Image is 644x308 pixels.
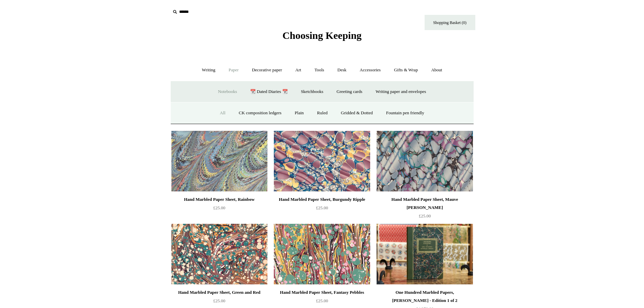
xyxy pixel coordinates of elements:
[425,61,448,79] a: About
[276,288,368,297] div: Hand Marbled Paper Sheet, Fantasy Pebbles
[212,83,243,101] a: Notebooks
[173,195,266,204] div: Hand Marbled Paper Sheet, Rainbow
[354,61,387,79] a: Accessories
[222,61,245,79] a: Paper
[274,131,370,192] img: Hand Marbled Paper Sheet, Burgundy Ripple
[171,195,267,223] a: Hand Marbled Paper Sheet, Rainbow £25.00
[214,104,232,122] a: All
[295,83,329,101] a: Sketchbooks
[246,61,288,79] a: Decorative paper
[380,104,430,122] a: Fountain pen friendly
[282,30,361,41] span: Choosing Keeping
[213,298,225,303] span: £25.00
[378,195,471,212] div: Hand Marbled Paper Sheet, Mauve [PERSON_NAME]
[274,224,370,285] img: Hand Marbled Paper Sheet, Fantasy Pebbles
[244,83,293,101] a: 📆 Dated Diaries 📆
[425,15,475,30] a: Shopping Basket (0)
[171,131,267,192] img: Hand Marbled Paper Sheet, Rainbow
[233,104,287,122] a: CK composition ledgers
[419,213,431,218] span: £25.00
[316,298,328,303] span: £25.00
[274,195,370,223] a: Hand Marbled Paper Sheet, Burgundy Ripple £25.00
[308,61,330,79] a: Tools
[274,131,370,192] a: Hand Marbled Paper Sheet, Burgundy Ripple Hand Marbled Paper Sheet, Burgundy Ripple
[171,131,267,192] a: Hand Marbled Paper Sheet, Rainbow Hand Marbled Paper Sheet, Rainbow
[377,224,473,285] img: One Hundred Marbled Papers, John Jeffery - Edition 1 of 2
[316,205,328,210] span: £25.00
[171,224,267,285] img: Hand Marbled Paper Sheet, Green and Red
[289,61,307,79] a: Art
[369,83,432,101] a: Writing paper and envelopes
[388,61,424,79] a: Gifts & Wrap
[378,288,471,305] div: One Hundred Marbled Papers, [PERSON_NAME] - Edition 1 of 2
[173,288,266,297] div: Hand Marbled Paper Sheet, Green and Red
[282,35,361,40] a: Choosing Keeping
[331,83,368,101] a: Greeting cards
[274,224,370,285] a: Hand Marbled Paper Sheet, Fantasy Pebbles Hand Marbled Paper Sheet, Fantasy Pebbles
[213,205,225,210] span: £25.00
[276,195,368,204] div: Hand Marbled Paper Sheet, Burgundy Ripple
[335,104,379,122] a: Gridded & Dotted
[377,224,473,285] a: One Hundred Marbled Papers, John Jeffery - Edition 1 of 2 One Hundred Marbled Papers, John Jeffer...
[331,61,353,79] a: Desk
[377,131,473,192] img: Hand Marbled Paper Sheet, Mauve Jewel Ripple
[196,61,221,79] a: Writing
[377,195,473,223] a: Hand Marbled Paper Sheet, Mauve [PERSON_NAME] £25.00
[377,131,473,192] a: Hand Marbled Paper Sheet, Mauve Jewel Ripple Hand Marbled Paper Sheet, Mauve Jewel Ripple
[289,104,310,122] a: Plain
[311,104,334,122] a: Ruled
[171,224,267,285] a: Hand Marbled Paper Sheet, Green and Red Hand Marbled Paper Sheet, Green and Red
